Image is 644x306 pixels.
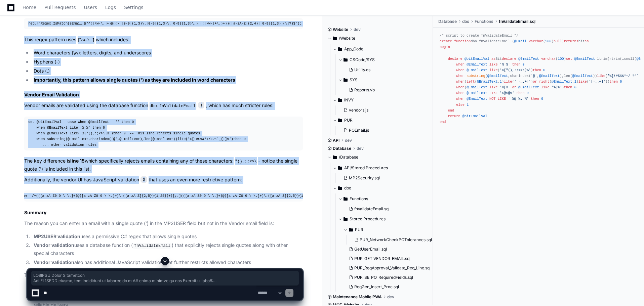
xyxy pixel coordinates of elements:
[500,68,531,72] span: '%["(),:;<>\]%'
[132,120,134,124] span: 0
[504,80,512,84] span: like
[344,165,388,171] span: API/Stored Procedures
[78,120,86,124] span: when
[24,36,303,44] p: This regex pattern uses which includes:
[37,120,62,124] span: @bitEmailVal
[508,97,529,101] span: '_%@_%._%'
[349,128,369,133] span: POEmail.js
[339,155,358,160] span: /Database
[34,242,74,248] strong: Vendor validation
[518,85,539,89] span: @EmailText
[333,34,337,42] svg: Directory
[344,76,348,84] svg: Directory
[346,245,432,254] button: GetUserEmail.sql
[80,126,90,130] span: '% %'
[68,137,88,141] span: @EmailText
[339,36,355,41] span: /Website
[333,44,428,54] button: App_Code
[465,57,489,61] span: @bitEmailVal
[234,159,258,165] code: "(),:;<>\
[531,74,537,78] span: '@'
[438,19,457,24] span: Database
[489,85,498,89] span: like
[32,194,324,198] span: /^(([a-zA-Z0-9_\-\.]+)@([a-zA-Z0-9_\-\.]+)\.([a-zA-Z]{2,5}){1,25})+([;.](([a-zA-Z0-9_\-\.]+)@([a-...
[578,80,587,84] span: like
[37,126,45,130] span: when
[350,216,386,222] span: Stored Procedures
[498,97,506,101] span: LIKE
[341,126,424,135] button: POEmail.js
[338,75,428,85] button: SYS
[489,91,498,95] span: LIKE
[514,39,527,43] span: @Email
[133,243,172,249] code: fnValidateEmail
[333,163,433,173] button: API/Stored Procedures
[70,158,85,164] strong: line 15
[552,85,562,89] span: '%]%'
[47,137,65,141] span: substring
[24,209,303,216] h2: Summary
[344,46,363,52] span: App_Code
[440,120,446,124] span: end
[44,5,76,9] span: Pull Requests
[597,74,605,78] span: like
[489,62,498,67] span: like
[84,21,297,26] span: @"^([\w-\.]+)@((\[[0-9]{1,3}\.[0-9]{1,3}\.[0-9]{1,3}\.)|(([\w-]+\.)+))([a-zA-Z]{2,4}|[0-9]{1,3})(...
[512,85,516,89] span: or
[32,233,303,241] li: uses a permissive C# regex that allows single quotes
[111,120,113,124] span: =
[24,176,303,184] p: Additionally, the vendor UI has JavaScript validation that uses an even more restrictive pattern:
[344,215,348,223] svg: Directory
[512,62,521,67] span: then
[440,34,518,38] span: /* script to create fnValidateEmail */
[124,5,143,9] span: Settings
[456,91,465,95] span: when
[327,33,428,44] button: /Website
[527,91,529,95] span: 0
[350,77,358,83] span: SYS
[500,80,502,84] span: 1
[80,131,111,135] span: '%["(),:;<>\]%'
[529,39,543,43] span: varchar
[539,80,550,84] span: right
[344,224,436,235] button: PUR
[28,119,299,148] div: ( ) ( ,charindex( , ),len( )) ( )
[115,120,119,124] span: ''
[595,57,597,61] span: =
[244,137,246,141] span: 0
[23,5,36,9] span: Home
[37,143,97,147] span: -- ... other validation rules
[440,33,637,125] div: dbo.fnValidateEmail ( ( ) ) bit Bit ( ) ltrim(rtrim(isnull( , ))) ( ) ( ,charindex( , ),len( )) (...
[448,114,460,118] span: return
[34,77,235,83] strong: Importantly, this pattern allows single quotes (') as they are included in word characters
[541,85,550,89] span: like
[454,39,471,43] span: function
[349,226,353,234] svg: Directory
[130,131,200,135] span: -- This line rejects single quotes
[84,5,97,9] span: Users
[467,91,487,95] span: @EmailText
[338,193,436,204] button: Functions
[533,68,541,72] span: then
[37,131,45,135] span: when
[349,107,368,113] span: vendors.js
[148,103,197,109] code: dbo.fnValidateEmail
[346,204,432,214] button: fnValidateEmail.sql
[344,97,354,103] span: INVY
[28,21,41,26] span: return
[350,57,375,62] span: CSCode/SYS
[88,120,109,124] span: @EmailText
[489,68,498,72] span: like
[467,62,487,67] span: @EmailText
[489,97,495,101] span: NOT
[566,57,572,61] span: set
[233,137,242,141] span: then
[346,65,424,75] button: Utility.cs
[354,27,361,32] span: dev
[64,120,66,124] span: =
[33,273,297,283] span: LO8IPSU Dolor Sitametcon Adi EL1SEDD eiusmo, tem incididunt ut laboree do m A# enima minimve qu n...
[28,120,34,124] span: set
[333,146,351,151] span: Database
[448,57,462,61] span: declare
[70,126,78,130] span: like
